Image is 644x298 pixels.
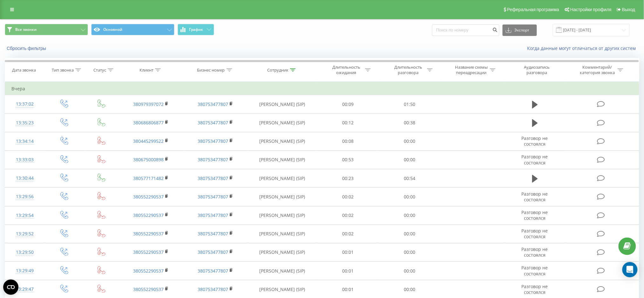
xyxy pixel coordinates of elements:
[15,27,37,32] span: Все звонки
[379,132,441,150] td: 00:00
[379,188,441,206] td: 00:00
[198,249,228,255] a: 380753477807
[52,67,74,73] div: Тип звонка
[622,7,635,12] span: Выход
[247,243,317,261] td: [PERSON_NAME] (SIP)
[317,262,379,280] td: 00:01
[93,67,106,73] div: Статус
[133,194,164,200] a: 380552290537
[379,95,441,114] td: 01:50
[91,24,174,35] button: Основной
[11,209,38,222] div: 13:29:54
[379,150,441,169] td: 00:00
[516,65,558,75] div: Аудиозапись разговора
[379,243,441,261] td: 00:00
[267,67,288,73] div: Сотрудник
[139,67,153,73] div: Клиент
[11,98,38,110] div: 13:37:02
[11,172,38,184] div: 13:30:44
[247,150,317,169] td: [PERSON_NAME] (SIP)
[12,67,36,73] div: Дата звонка
[522,154,548,165] span: Разговор не состоялся
[133,268,164,274] a: 380552290537
[3,280,18,295] button: Open CMP widget
[317,169,379,188] td: 00:23
[197,67,225,73] div: Бизнес номер
[522,191,548,203] span: Разговор не состоялся
[247,225,317,243] td: [PERSON_NAME] (SIP)
[133,175,164,181] a: 380577171482
[317,188,379,206] td: 00:02
[133,249,164,255] a: 380552290537
[133,231,164,237] a: 380552290537
[198,175,228,181] a: 380753477807
[11,154,38,166] div: 13:33:03
[247,206,317,225] td: [PERSON_NAME] (SIP)
[198,120,228,126] a: 380753477807
[507,7,559,12] span: Реферальная программа
[247,188,317,206] td: [PERSON_NAME] (SIP)
[133,138,164,144] a: 380445299522
[454,65,488,75] div: Название схемы переадресации
[11,117,38,129] div: 13:35:23
[527,45,639,51] a: Когда данные могут отличаться от других систем
[379,206,441,225] td: 00:00
[329,65,363,75] div: Длительность ожидания
[198,194,228,200] a: 380753477807
[198,101,228,107] a: 380753477807
[522,135,548,147] span: Разговор не состоялся
[11,228,38,240] div: 13:29:52
[5,45,49,51] button: Сбросить фильтры
[570,7,612,12] span: Настройки профиля
[133,101,164,107] a: 380979397072
[11,265,38,277] div: 13:29:49
[198,268,228,274] a: 380753477807
[522,265,548,276] span: Разговор не состоялся
[317,150,379,169] td: 00:53
[133,156,164,163] a: 380675000898
[247,169,317,188] td: [PERSON_NAME] (SIP)
[133,212,164,218] a: 380552290537
[5,24,88,35] button: Все звонки
[317,95,379,114] td: 00:09
[379,114,441,132] td: 00:38
[11,135,38,148] div: 13:34:14
[11,283,38,295] div: 13:29:47
[5,82,639,95] td: Вчера
[11,191,38,203] div: 13:29:56
[198,138,228,144] a: 380753477807
[317,225,379,243] td: 00:02
[247,95,317,114] td: [PERSON_NAME] (SIP)
[622,262,638,277] div: Open Intercom Messenger
[178,24,214,35] button: График
[379,225,441,243] td: 00:00
[579,65,616,75] div: Комментарий/категория звонка
[379,262,441,280] td: 00:00
[198,231,228,237] a: 380753477807
[247,262,317,280] td: [PERSON_NAME] (SIP)
[198,212,228,218] a: 380753477807
[198,286,228,292] a: 380753477807
[317,243,379,261] td: 00:01
[522,283,548,295] span: Разговор не состоялся
[198,156,228,163] a: 380753477807
[133,120,164,126] a: 380686806877
[379,169,441,188] td: 00:54
[317,206,379,225] td: 00:02
[391,65,425,75] div: Длительность разговора
[133,286,164,292] a: 380552290537
[11,246,38,259] div: 13:29:50
[317,132,379,150] td: 00:08
[503,24,537,36] button: Экспорт
[522,228,548,239] span: Разговор не состоялся
[189,27,203,32] span: График
[432,24,499,36] input: Поиск по номеру
[522,209,548,221] span: Разговор не состоялся
[522,246,548,258] span: Разговор не состоялся
[247,114,317,132] td: [PERSON_NAME] (SIP)
[247,132,317,150] td: [PERSON_NAME] (SIP)
[317,114,379,132] td: 00:12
